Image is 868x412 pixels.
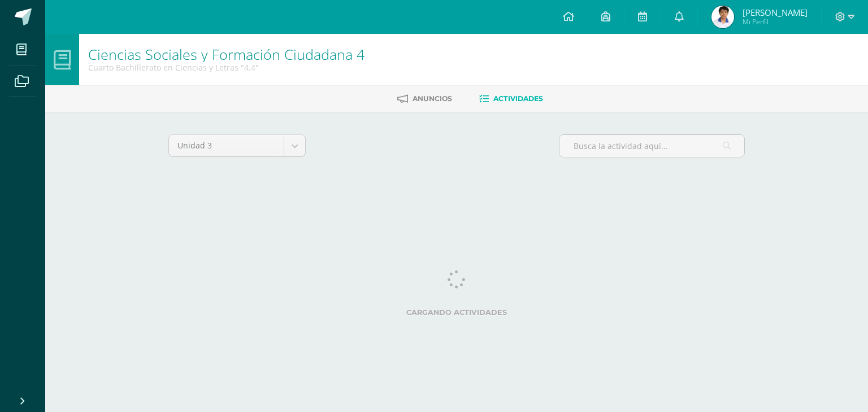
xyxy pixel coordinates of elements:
[413,94,452,103] span: Anuncios
[559,135,744,157] input: Busca la actividad aquí...
[397,90,452,108] a: Anuncios
[88,62,364,73] div: Cuarto Bachillerato en Ciencias y Letras '4.4'
[168,308,745,317] label: Cargando actividades
[711,6,734,28] img: e1452881eee4047204c5bfab49ceb0f5.png
[177,135,275,156] span: Unidad 3
[743,17,808,27] span: Mi Perfil
[169,135,305,156] a: Unidad 3
[88,46,364,62] h1: Ciencias Sociales y Formación Ciudadana 4
[743,7,808,18] span: [PERSON_NAME]
[88,45,364,64] a: Ciencias Sociales y Formación Ciudadana 4
[493,94,543,103] span: Actividades
[479,90,543,108] a: Actividades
